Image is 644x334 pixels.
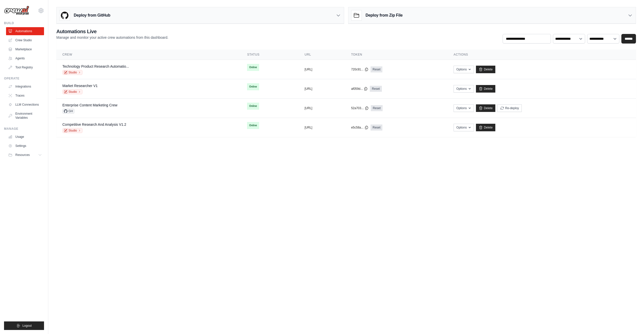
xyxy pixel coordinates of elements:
th: Actions [448,50,636,60]
a: Delete [476,124,495,131]
a: Usage [6,133,44,141]
a: Settings [6,142,44,150]
p: Manage and monitor your active crew automations from this dashboard. [56,35,168,40]
button: Options [454,66,474,73]
a: Market Researcher V1 [62,84,98,88]
a: Environment Variables [6,110,44,122]
button: af059d... [351,87,368,91]
span: Online [247,122,259,129]
a: Studio [62,89,83,94]
span: Resources [15,153,30,157]
span: Online [247,83,259,90]
a: LLM Connections [6,101,44,109]
a: Traces [6,92,44,100]
span: Logout [22,324,32,328]
img: GitHub Logo [60,10,70,20]
th: Token [345,50,448,60]
button: 52a703... [351,106,369,110]
a: Reset [371,66,382,72]
h3: Deploy from Zip File [366,12,403,18]
button: Re-deploy [497,104,522,112]
button: Options [454,104,474,112]
a: Studio [62,128,83,133]
button: Options [454,85,474,93]
img: Logo [4,6,29,15]
a: Integrations [6,82,44,91]
th: Status [241,50,298,60]
div: Build [4,21,44,25]
div: Manage [4,127,44,131]
a: Technology Product Research Automatio... [62,64,129,68]
div: Operate [4,76,44,80]
a: Reset [371,124,382,131]
button: Resources [6,151,44,159]
a: Reset [370,86,382,92]
a: Delete [476,85,495,93]
span: GH [62,109,74,114]
h3: Deploy from GitHub [74,12,110,18]
a: Delete [476,104,495,112]
a: Studio [62,70,83,75]
span: Online [247,103,259,110]
a: Automations [6,27,44,35]
button: 720c91... [351,67,369,71]
a: Crew Studio [6,36,44,44]
a: Reset [371,105,383,111]
span: Online [247,64,259,71]
a: Marketplace [6,45,44,53]
a: Competitive Research And Analysis V1.2 [62,122,126,127]
button: Options [454,124,474,131]
th: Crew [56,50,241,60]
a: Enterprise Content Marketing Crew [62,103,117,107]
a: Tool Registry [6,63,44,71]
a: Delete [476,66,495,73]
h2: Automations Live [56,28,168,35]
a: Agents [6,54,44,62]
button: e5c58a... [351,126,369,130]
button: Logout [4,321,44,330]
th: URL [299,50,345,60]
